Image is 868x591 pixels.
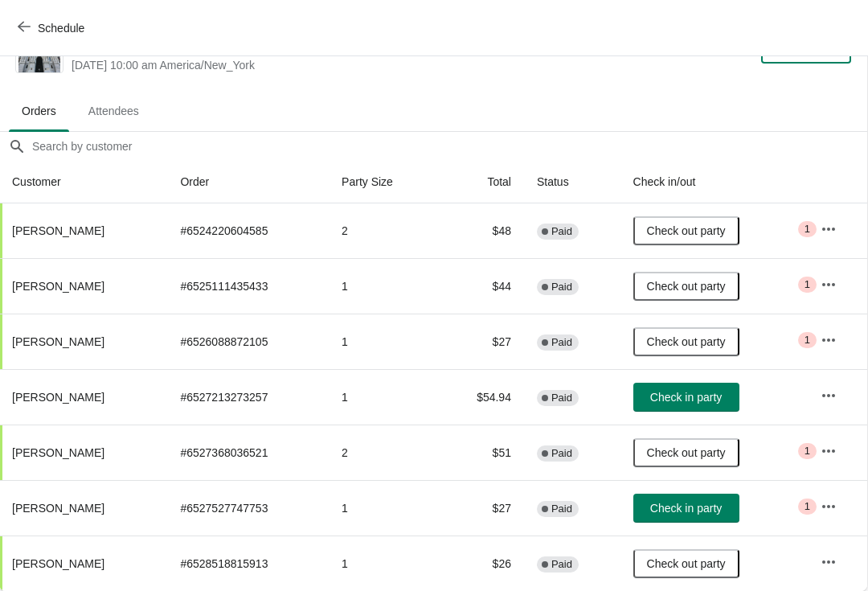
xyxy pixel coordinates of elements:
span: Paid [551,225,572,238]
span: Check out party [647,224,726,237]
span: Check out party [647,446,726,459]
td: # 6527527747753 [167,480,329,536]
input: Search by customer [31,132,867,161]
span: [PERSON_NAME] [12,391,104,404]
th: Status [524,161,620,203]
button: Check out party [633,549,739,578]
span: Paid [551,558,572,571]
span: Paid [551,392,572,404]
td: # 6528518815913 [167,536,329,591]
button: Check out party [633,272,739,301]
span: Attendees [76,96,152,125]
td: 1 [329,480,438,536]
span: [PERSON_NAME] [12,446,104,459]
span: [PERSON_NAME] [12,335,104,348]
span: Check out party [647,335,726,348]
span: 1 [805,445,810,458]
span: Paid [551,281,572,293]
button: Check out party [633,327,739,356]
span: Paid [551,503,572,515]
span: Paid [551,336,572,349]
th: Check in/out [620,161,808,203]
button: Check in party [633,383,739,412]
span: 1 [805,223,810,236]
span: Check out party [647,280,726,293]
td: 1 [329,314,438,369]
td: $54.94 [438,369,523,425]
span: [PERSON_NAME] [12,280,104,293]
span: [PERSON_NAME] [12,224,104,237]
span: 1 [805,334,810,347]
td: # 6524220604585 [167,203,329,258]
td: $48 [438,203,523,258]
span: [PERSON_NAME] [12,502,104,515]
td: $27 [438,314,523,369]
td: 1 [329,258,438,314]
span: 1 [805,278,810,291]
span: [PERSON_NAME] [12,557,104,570]
td: $27 [438,480,523,536]
td: 2 [329,425,438,480]
span: Schedule [38,22,84,35]
span: 1 [805,500,810,513]
th: Total [438,161,523,203]
button: Check out party [633,438,739,467]
span: Check out party [647,557,726,570]
span: Check in party [650,502,722,515]
td: # 6526088872105 [167,314,329,369]
span: Orders [9,96,69,125]
span: Paid [551,447,572,460]
th: Order [167,161,329,203]
button: Schedule [8,14,97,43]
td: # 6525111435433 [167,258,329,314]
span: [DATE] 10:00 am America/New_York [72,57,558,73]
td: $51 [438,425,523,480]
td: # 6527368036521 [167,425,329,480]
td: # 6527213273257 [167,369,329,425]
td: 1 [329,369,438,425]
td: 2 [329,203,438,258]
button: Check in party [633,494,739,523]
span: Check in party [650,391,722,404]
td: $26 [438,536,523,591]
td: 1 [329,536,438,591]
td: $44 [438,258,523,314]
button: Check out party [633,216,739,245]
th: Party Size [329,161,438,203]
